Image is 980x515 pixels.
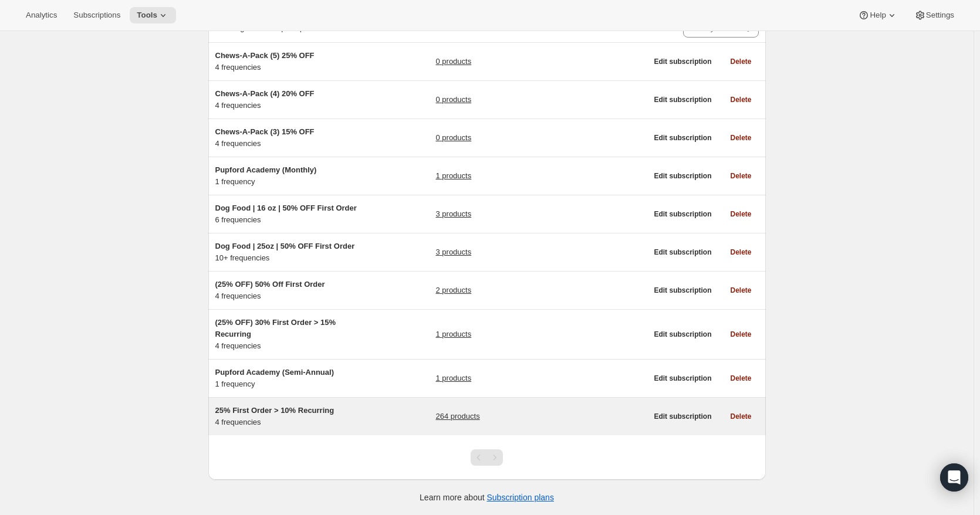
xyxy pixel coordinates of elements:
div: 4 frequencies [215,405,362,428]
span: Analytics [26,11,57,20]
span: 25% First Order > 10% Recurring [215,406,334,415]
a: 1 products [435,372,471,384]
span: Edit subscription [654,57,711,66]
span: Edit subscription [654,286,711,295]
p: Learn more about [420,492,554,503]
div: 1 frequency [215,164,362,188]
span: Tools [137,11,157,20]
span: Edit subscription [654,330,711,339]
button: Edit subscription [647,326,718,343]
button: Edit subscription [647,53,718,70]
a: 264 products [435,411,479,422]
span: (25% OFF) 50% Off First Order [215,280,325,289]
button: Subscriptions [66,7,127,23]
span: Edit subscription [654,171,711,181]
div: 1 frequency [215,367,362,390]
button: Delete [723,206,758,222]
a: 1 products [435,170,471,182]
span: (25% OFF) 30% First Order > 15% Recurring [215,318,336,338]
a: 0 products [435,94,471,106]
button: Edit subscription [647,282,718,299]
button: Delete [723,408,758,425]
span: Pupford Academy (Monthly) [215,165,317,174]
div: 4 frequencies [215,88,362,111]
span: Dog Food | 25oz | 50% OFF First Order [215,242,355,250]
div: 10+ frequencies [215,240,362,264]
div: 4 frequencies [215,279,362,302]
span: Delete [730,171,751,181]
span: Delete [730,133,751,143]
button: Analytics [19,7,64,23]
span: Edit subscription [654,248,711,257]
div: 6 frequencies [215,202,362,226]
span: Pupford Academy (Semi-Annual) [215,368,334,377]
button: Edit subscription [647,168,718,184]
a: 0 products [435,132,471,144]
span: Subscriptions [73,11,120,20]
span: Edit subscription [654,95,711,104]
a: 2 products [435,284,471,296]
span: Delete [730,248,751,257]
button: Help [851,7,904,23]
button: Delete [723,53,758,70]
div: 4 frequencies [215,126,362,150]
div: Open Intercom Messenger [940,463,968,492]
span: Settings [926,11,954,20]
button: Edit subscription [647,370,718,387]
span: Chews-A-Pack (5) 25% OFF [215,51,315,60]
a: 1 products [435,328,471,340]
span: Delete [730,95,751,104]
button: Settings [907,7,961,23]
span: Delete [730,374,751,383]
div: 4 frequencies [215,50,362,73]
span: Edit subscription [654,412,711,421]
nav: Pagination [471,449,503,466]
span: Delete [730,286,751,295]
span: Chews-A-Pack (3) 15% OFF [215,127,315,136]
div: 4 frequencies [215,317,362,352]
span: Chews-A-Pack (4) 20% OFF [215,89,315,98]
button: Edit subscription [647,92,718,108]
button: Delete [723,326,758,343]
span: Delete [730,209,751,219]
a: 0 products [435,56,471,67]
button: Delete [723,282,758,299]
button: Delete [723,168,758,184]
button: Edit subscription [647,130,718,146]
span: Delete [730,57,751,66]
button: Edit subscription [647,206,718,222]
span: Edit subscription [654,133,711,143]
a: 3 products [435,246,471,258]
span: Delete [730,330,751,339]
a: 3 products [435,208,471,220]
button: Delete [723,130,758,146]
span: Dog Food | 16 oz | 50% OFF First Order [215,204,357,212]
button: Delete [723,370,758,387]
button: Edit subscription [647,408,718,425]
button: Delete [723,92,758,108]
span: Edit subscription [654,374,711,383]
button: Edit subscription [647,244,718,260]
span: Help [870,11,886,20]
span: Delete [730,412,751,421]
a: Subscription plans [487,493,554,502]
button: Delete [723,244,758,260]
span: Edit subscription [654,209,711,219]
button: Tools [130,7,176,23]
